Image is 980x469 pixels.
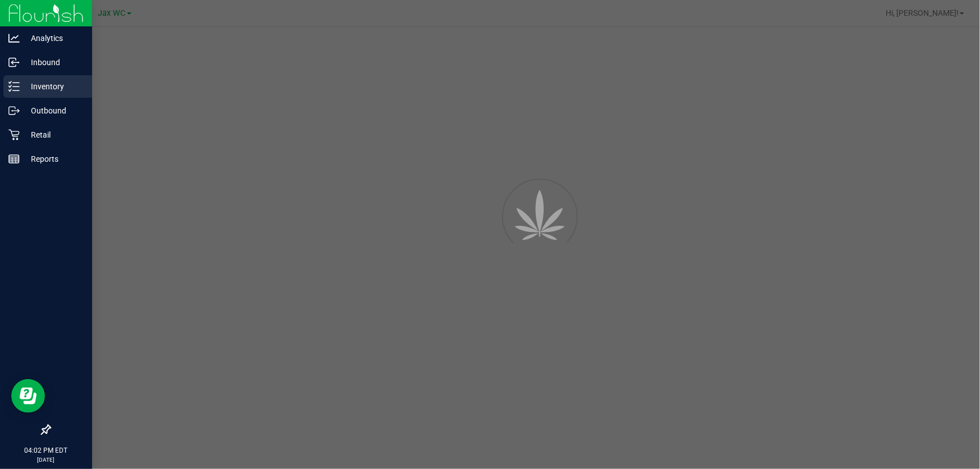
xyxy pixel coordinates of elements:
iframe: Resource center [11,379,45,413]
p: Retail [20,128,87,142]
inline-svg: Outbound [8,105,20,116]
p: Outbound [20,104,87,117]
inline-svg: Inventory [8,81,20,92]
inline-svg: Retail [8,129,20,140]
p: Analytics [20,31,87,45]
inline-svg: Reports [8,153,20,165]
p: Inbound [20,56,87,69]
p: Inventory [20,80,87,93]
p: Reports [20,152,87,166]
inline-svg: Analytics [8,33,20,44]
inline-svg: Inbound [8,57,20,68]
p: [DATE] [5,456,87,464]
p: 04:02 PM EDT [5,445,87,456]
